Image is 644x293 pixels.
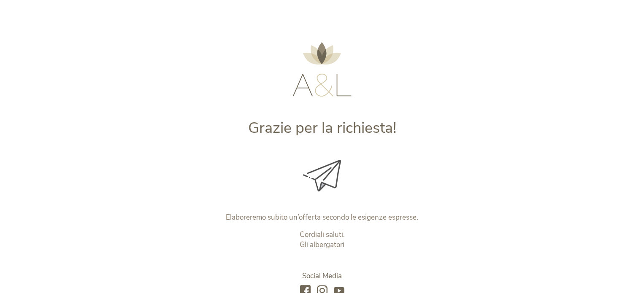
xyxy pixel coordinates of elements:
img: Grazie per la richiesta! [303,160,341,191]
p: Elaboreremo subito un’offerta secondo le esigenze espresse. [146,212,498,223]
span: Grazie per la richiesta! [248,118,396,138]
p: Cordiali saluti. Gli albergatori [146,230,498,250]
span: Social Media [302,271,342,281]
img: AMONTI & LUNARIS Wellnessresort [292,42,352,97]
